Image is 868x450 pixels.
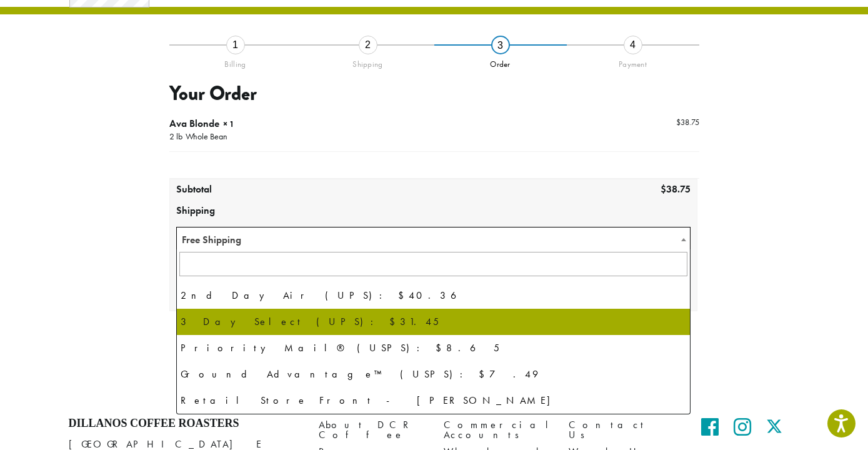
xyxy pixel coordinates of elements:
a: About DCR Coffee [319,417,425,444]
span: Ava Blonde [169,117,219,130]
div: Order [434,54,567,69]
span: $ [676,117,681,127]
p: Whole Bean [182,131,227,144]
li: Priority Mail® (USPS): $8.65 [177,335,691,361]
th: Tax [170,256,276,277]
div: 2 [359,36,377,54]
p: 2 lb [169,131,182,144]
span: Free Shipping [176,227,691,252]
div: Billing [169,54,302,69]
a: Commercial Accounts [444,417,550,444]
h4: Dillanos Coffee Roasters [69,417,300,431]
bdi: 38.75 [661,182,691,196]
span: $ [661,182,666,196]
th: Total [170,277,276,301]
a: Contact Us [569,417,675,444]
li: 3 Day Select (UPS): $31.45 [177,309,691,335]
strong: × 1 [223,118,234,129]
li: Retail Store Front - [PERSON_NAME] [177,387,691,414]
bdi: 38.75 [676,117,699,127]
div: 4 [624,36,642,54]
div: Payment [567,54,699,69]
div: 3 [491,36,510,54]
th: Subtotal [170,179,276,201]
li: 2nd Day Air (UPS): $40.36 [177,282,691,309]
div: 1 [226,36,245,54]
div: Shipping [302,54,434,69]
span: Free Shipping [177,227,691,252]
th: Shipping [170,201,697,222]
li: Ground Advantage™ (USPS): $7.49 [177,361,691,387]
h3: Your Order [169,82,699,106]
